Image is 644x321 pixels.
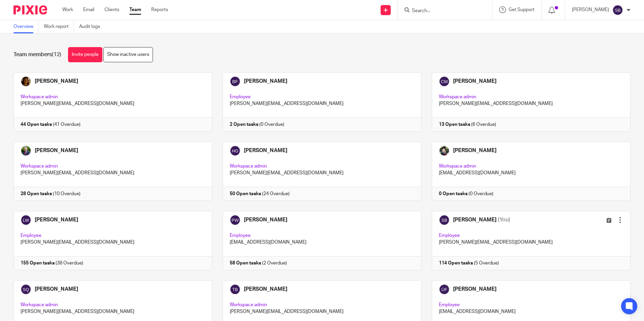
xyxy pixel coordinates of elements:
p: [PERSON_NAME] [572,6,609,13]
img: svg%3E [612,5,623,15]
a: Work [62,6,73,13]
a: Invite people [68,47,102,62]
a: Audit logs [79,20,105,33]
a: Show inactive users [103,47,153,62]
a: Team [129,6,141,13]
a: Overview [13,20,39,33]
span: (12) [52,52,61,57]
a: Clients [104,6,119,13]
h1: Team members [13,51,61,58]
a: Reports [151,6,168,13]
a: Email [83,6,94,13]
img: Pixie [13,5,47,14]
a: Work report [44,20,74,33]
input: Search [411,8,472,14]
span: Get Support [509,7,535,12]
